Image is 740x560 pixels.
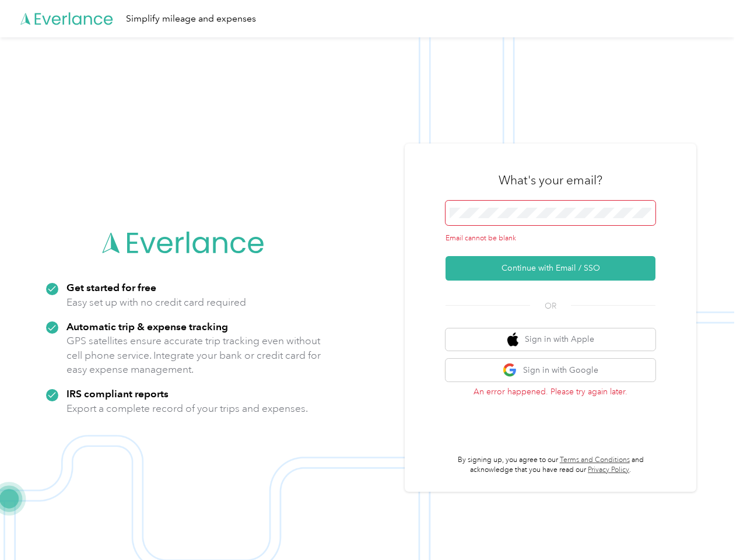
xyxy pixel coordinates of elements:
[503,363,517,377] img: google logo
[446,386,655,398] p: An error happened. Please try again later.
[446,455,655,475] p: By signing up, you agree to our and acknowledge that you have read our .
[507,332,519,347] img: apple logo
[66,334,321,377] p: GPS satellites ensure accurate trip tracking even without cell phone service. Integrate your bank...
[446,359,655,381] button: google logoSign in with Google
[446,233,655,244] div: Email cannot be blank
[560,456,630,464] a: Terms and Conditions
[66,387,169,400] strong: IRS compliant reports
[66,320,228,332] strong: Automatic trip & expense tracking
[446,256,655,281] button: Continue with Email / SSO
[126,12,256,26] div: Simplify mileage and expenses
[66,401,308,416] p: Export a complete record of your trips and expenses.
[446,328,655,351] button: apple logoSign in with Apple
[66,295,246,310] p: Easy set up with no credit card required
[499,172,602,188] h3: What's your email?
[588,466,629,474] a: Privacy Policy
[66,281,156,293] strong: Get started for free
[530,300,571,312] span: OR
